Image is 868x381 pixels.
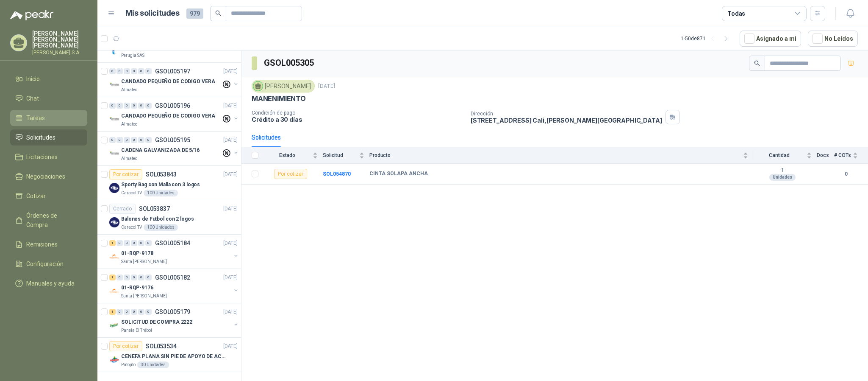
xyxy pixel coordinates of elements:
p: Almatec [121,155,137,162]
span: Chat [26,94,39,103]
span: Manuales y ayuda [26,279,75,288]
div: 0 [131,68,137,74]
div: 1 [109,275,116,280]
a: Remisiones [10,236,87,252]
span: Cotizar [26,191,46,201]
button: Asignado a mi [740,31,801,47]
p: CENEFA PLANA SIN PIE DE APOYO DE ACUERDO A LA IMAGEN ADJUNTA [121,353,227,361]
a: 1 0 0 0 0 0 GSOL005179[DATE] Company LogoSOLICITUD DE COMPRA 2222Panela El Trébol [109,307,239,334]
a: Inicio [10,71,87,87]
p: Caracol TV [121,224,142,231]
th: # COTs [834,147,868,164]
a: Tareas [10,110,87,126]
th: Producto [369,147,753,164]
div: 0 [116,309,123,315]
p: GSOL005182 [155,275,190,280]
p: CADENA GALVANIZADA DE 5/16 [121,146,200,154]
div: 0 [145,240,152,246]
div: 0 [116,240,123,246]
div: Por cotizar [274,169,307,179]
a: 0 0 0 0 0 0 GSOL005196[DATE] Company LogoCANDADO PEQUEÑO DE CODIGO VERAAlmatec [109,101,239,128]
p: Panela El Trébol [121,327,152,334]
img: Company Logo [109,320,119,331]
p: Condición de pago [252,110,464,116]
p: MANENIMIENTO [252,94,306,103]
p: [DATE] [318,82,335,90]
span: Solicitud [323,152,358,158]
a: Por cotizarSOL053534[DATE] Company LogoCENEFA PLANA SIN PIE DE APOYO DE ACUERDO A LA IMAGEN ADJUN... [97,338,241,372]
div: 0 [131,240,137,246]
a: CerradoSOL053837[DATE] Company LogoBalones de Futbol con 2 logosCaracol TV100 Unidades [97,200,241,235]
p: Perugia SAS [121,52,144,59]
div: Todas [727,9,745,18]
div: 0 [109,103,116,109]
p: Santa [PERSON_NAME] [121,293,167,300]
a: Cotizar [10,188,87,204]
a: 1 0 0 0 0 0 GSOL005184[DATE] Company Logo01-RQP-9178Santa [PERSON_NAME] [109,238,239,265]
a: 0 0 0 0 0 0 GSOL005197[DATE] Company LogoCANDADO PEQUEÑO DE CODIGO VERAAlmatec [109,66,239,93]
p: SOLICITUD DE COMPRA 2222 [121,318,192,326]
p: Balones de Futbol con 2 logos [121,215,194,223]
p: GSOL005195 [155,137,190,143]
span: Inicio [26,74,40,84]
div: 0 [109,68,116,74]
span: Producto [369,152,741,158]
div: Solicitudes [252,133,281,142]
div: Por cotizar [109,341,142,351]
div: 0 [109,137,116,143]
span: Licitaciones [26,152,58,162]
div: 0 [116,275,123,280]
a: Chat [10,90,87,106]
div: 0 [138,68,144,74]
div: 0 [116,137,123,143]
div: 100 Unidades [144,224,178,231]
span: 979 [186,8,203,19]
img: Company Logo [109,114,119,124]
a: Órdenes de Compra [10,207,87,233]
div: 0 [138,240,144,246]
p: GSOL005197 [155,68,190,74]
img: Company Logo [109,217,119,227]
span: Tareas [26,113,45,123]
p: Almatec [121,87,137,93]
div: 0 [124,275,130,280]
a: 0 0 0 0 0 0 GSOL005195[DATE] Company LogoCADENA GALVANIZADA DE 5/16Almatec [109,135,239,162]
div: 0 [145,137,152,143]
p: [PERSON_NAME] [PERSON_NAME] [PERSON_NAME] [32,31,87,48]
img: Company Logo [109,355,119,365]
div: 0 [124,103,130,109]
div: 0 [131,275,137,280]
p: [DATE] [223,67,238,76]
div: 0 [131,137,137,143]
p: CANDADO PEQUEÑO DE CODIGO VERA [121,112,215,120]
div: 0 [116,68,123,74]
div: Cerrado [109,204,136,214]
div: [PERSON_NAME] [252,80,315,92]
p: SOL053837 [139,206,170,212]
p: [DATE] [223,102,238,110]
span: Solicitudes [26,133,55,142]
div: 1 - 50 de 871 [681,32,733,45]
a: Licitaciones [10,149,87,165]
a: Negociaciones [10,168,87,185]
div: 0 [145,275,152,280]
p: GSOL005196 [155,103,190,109]
p: CANDADO PEQUEÑO DE CODIGO VERA [121,78,215,86]
img: Company Logo [109,148,119,159]
div: 0 [131,103,137,109]
div: 100 Unidades [144,190,178,196]
b: 0 [834,170,858,178]
div: 0 [124,137,130,143]
th: Estado [263,147,323,164]
img: Logo peakr [10,10,53,20]
th: Solicitud [323,147,369,164]
th: Cantidad [753,147,817,164]
p: [DATE] [223,136,238,144]
p: [PERSON_NAME] S.A. [32,50,87,55]
p: 01-RQP-9176 [121,284,153,292]
span: Configuración [26,259,64,269]
p: GSOL005184 [155,240,190,246]
img: Company Logo [109,286,119,296]
span: Negociaciones [26,172,65,181]
h3: GSOL005305 [264,56,315,70]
